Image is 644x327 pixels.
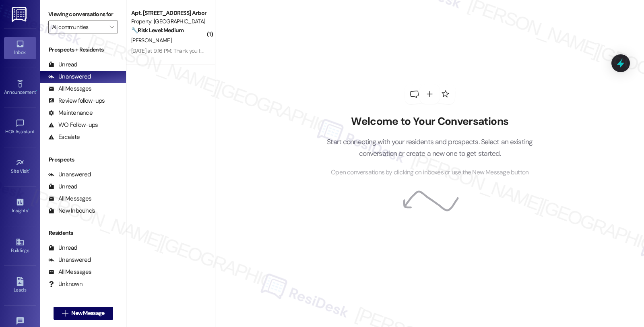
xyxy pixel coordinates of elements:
[131,9,206,17] div: Apt. [STREET_ADDRESS] Arbor Valley Townhomes Homeowners Association, Inc.
[48,207,95,215] div: New Inbounds
[48,60,77,69] div: Unread
[52,21,105,33] input: All communities
[48,195,91,203] div: All Messages
[331,168,528,178] span: Open conversations by clicking on inboxes or use the New Message button
[48,280,83,288] div: Unknown
[48,133,80,141] div: Escalate
[109,24,114,30] i: 
[315,136,545,159] p: Start connecting with your residents and prospects. Select an existing conversation or create a n...
[62,310,68,317] i: 
[54,307,113,320] button: New Message
[48,85,91,93] div: All Messages
[48,72,91,81] div: Unanswered
[71,309,104,317] span: New Message
[131,27,184,34] strong: 🔧 Risk Level: Medium
[48,170,91,179] div: Unanswered
[48,109,93,117] div: Maintenance
[12,7,28,22] img: ResiDesk Logo
[4,275,36,296] a: Leads
[48,256,91,264] div: Unanswered
[36,88,37,94] span: •
[4,116,36,138] a: HOA Assistant
[131,17,206,26] div: Property: [GEOGRAPHIC_DATA]
[315,115,545,128] h2: Welcome to Your Conversations
[131,37,171,44] span: [PERSON_NAME]
[48,182,77,191] div: Unread
[4,235,36,257] a: Buildings
[40,229,126,237] div: Residents
[131,47,623,54] div: [DATE] at 9:16 PM: Thank you for your message. Our offices are currently closed, but we will cont...
[48,8,118,21] label: Viewing conversations for
[48,97,105,105] div: Review follow-ups
[4,156,36,178] a: Site Visit •
[48,121,98,129] div: WO Follow-ups
[28,207,29,212] span: •
[4,195,36,217] a: Insights •
[40,155,126,164] div: Prospects
[48,244,77,252] div: Unread
[48,268,91,276] div: All Messages
[29,167,30,173] span: •
[4,37,36,59] a: Inbox
[40,46,126,54] div: Prospects + Residents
